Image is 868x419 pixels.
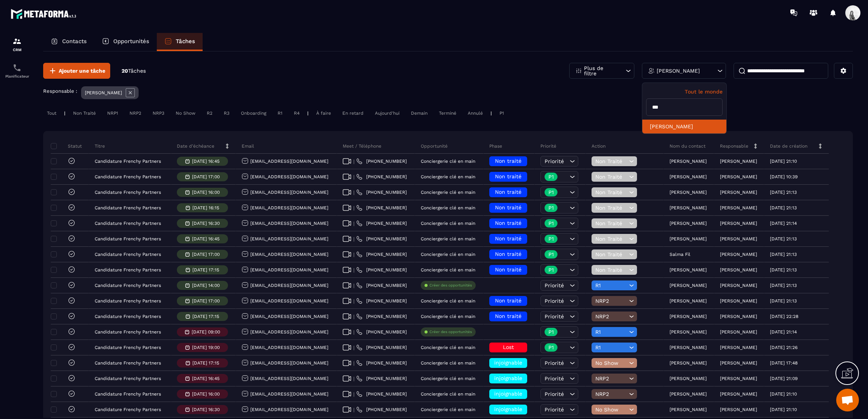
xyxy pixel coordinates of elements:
[545,158,564,164] span: Priorité
[307,111,309,116] p: |
[95,329,161,335] p: Candidature Frenchy Partners
[353,174,354,180] span: |
[356,391,407,397] a: [PHONE_NUMBER]
[545,375,564,382] span: Priorité
[421,267,475,273] p: Conciergerie clé en main
[495,220,521,226] span: Non traité
[421,298,475,304] p: Conciergerie clé en main
[720,360,757,366] p: [PERSON_NAME]
[595,407,627,413] span: No Show
[85,90,122,95] p: [PERSON_NAME]
[353,360,354,366] span: |
[595,313,627,319] span: NRP2
[371,109,403,118] div: Aujourd'hui
[176,38,195,45] p: Tâches
[95,159,161,164] p: Candidature Frenchy Partners
[429,329,472,335] p: Créer des opportunités
[95,236,161,241] p: Candidature Frenchy Partners
[595,205,627,211] span: Non Traité
[646,89,723,95] p: Tout le monde
[95,143,105,149] p: Titre
[595,189,627,195] span: Non Traité
[353,391,354,397] span: |
[670,174,707,179] p: [PERSON_NAME]
[421,174,475,179] p: Conciergerie clé en main
[495,266,521,273] span: Non traité
[192,221,220,226] p: [DATE] 16:30
[770,174,798,179] p: [DATE] 10:39
[595,375,627,382] span: NRP2
[490,111,492,116] p: |
[670,407,707,412] p: [PERSON_NAME]
[595,282,627,288] span: R1
[494,406,522,412] span: injoignable
[192,298,220,304] p: [DATE] 17:00
[670,143,706,149] p: Nom du contact
[2,58,32,84] a: schedulerschedulerPlanificateur
[103,109,122,118] div: NRP1
[192,190,220,195] p: [DATE] 16:00
[95,283,161,288] p: Candidature Frenchy Partners
[192,376,220,381] p: [DATE] 16:45
[595,251,627,257] span: Non Traité
[670,159,707,164] p: [PERSON_NAME]
[43,33,94,51] a: Contacts
[43,88,77,94] p: Responsable :
[356,236,407,242] a: [PHONE_NUMBER]
[421,190,475,195] p: Conciergerie clé en main
[203,109,216,118] div: R2
[356,360,407,366] a: [PHONE_NUMBER]
[192,283,220,288] p: [DATE] 14:00
[421,360,475,366] p: Conciergerie clé en main
[192,407,220,412] p: [DATE] 16:30
[192,345,220,350] p: [DATE] 19:00
[421,236,475,241] p: Conciergerie clé en main
[495,235,521,241] span: Non traité
[495,251,521,257] span: Non traité
[595,329,627,335] span: R1
[770,252,797,257] p: [DATE] 21:13
[356,174,407,180] a: [PHONE_NUMBER]
[670,190,707,195] p: [PERSON_NAME]
[545,313,564,319] span: Priorité
[95,205,161,210] p: Candidature Frenchy Partners
[595,344,627,350] span: R1
[113,38,149,45] p: Opportunités
[770,360,798,366] p: [DATE] 17:48
[157,33,203,51] a: Tâches
[464,109,487,118] div: Annulé
[192,391,220,397] p: [DATE] 16:00
[353,345,354,350] span: |
[421,407,475,412] p: Conciergerie clé en main
[494,360,522,366] span: injoignable
[770,407,797,412] p: [DATE] 21:10
[720,391,757,397] p: [PERSON_NAME]
[2,31,32,58] a: formationformationCRM
[356,329,407,335] a: [PHONE_NUMBER]
[770,236,797,241] p: [DATE] 21:13
[62,38,87,45] p: Contacts
[69,109,100,118] div: Non Traité
[548,267,554,273] p: P1
[192,314,219,319] p: [DATE] 17:15
[421,314,475,319] p: Conciergerie clé en main
[670,329,707,335] p: [PERSON_NAME]
[192,360,219,366] p: [DATE] 17:15
[720,221,757,226] p: [PERSON_NAME]
[356,282,407,288] a: [PHONE_NUMBER]
[353,205,354,211] span: |
[670,376,707,381] p: [PERSON_NAME]
[353,329,354,335] span: |
[149,109,168,118] div: NRP3
[670,391,707,397] p: [PERSON_NAME]
[356,298,407,304] a: [PHONE_NUMBER]
[770,221,797,226] p: [DATE] 21:14
[494,375,522,381] span: injoignable
[720,407,757,412] p: [PERSON_NAME]
[770,143,807,149] p: Date de création
[770,345,798,350] p: [DATE] 21:26
[64,111,66,116] p: |
[95,174,161,179] p: Candidature Frenchy Partners
[192,329,220,335] p: [DATE] 09:00
[421,376,475,381] p: Conciergerie clé en main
